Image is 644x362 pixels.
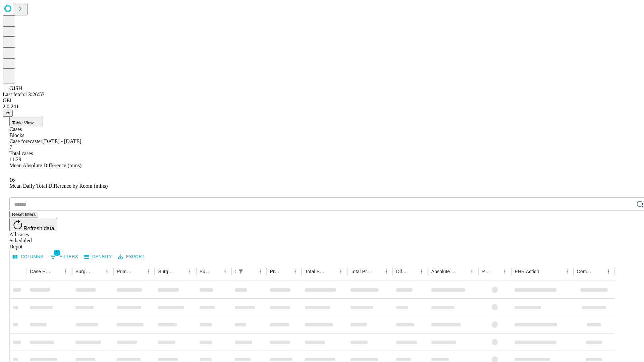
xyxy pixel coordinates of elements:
button: Menu [562,267,572,276]
div: GEI [3,98,641,104]
button: Show filters [236,267,246,276]
button: Refresh data [9,218,57,231]
span: 7 [9,144,12,150]
span: Case forecaster [9,138,42,144]
div: Total Predicted Duration [351,269,372,274]
button: Sort [93,267,102,276]
span: Last fetch: 13:26:53 [3,92,45,97]
div: Surgery Date [200,269,210,274]
button: Menu [336,267,345,276]
span: 16 [9,177,15,183]
button: Sort [327,267,336,276]
button: Menu [185,267,195,276]
button: Menu [102,267,112,276]
span: Mean Absolute Difference (mins) [9,163,82,168]
button: Sort [372,267,382,276]
span: [DATE] - [DATE] [42,138,81,144]
button: Menu [500,267,509,276]
span: Total cases [9,150,33,156]
button: Sort [211,267,220,276]
button: Menu [382,267,391,276]
button: Menu [604,267,613,276]
button: Menu [290,267,300,276]
div: Surgeon Name [75,269,92,274]
span: Mean Daily Total Difference by Room (mins) [9,183,108,189]
span: Table View [12,120,34,125]
button: Menu [467,267,477,276]
span: Reset filters [12,212,36,217]
button: Reset filters [9,211,38,218]
button: Sort [134,267,144,276]
button: @ [3,110,13,117]
button: Menu [256,267,265,276]
div: Surgery Name [158,269,175,274]
div: Difference [396,269,407,274]
button: Sort [52,267,61,276]
button: Sort [176,267,185,276]
span: @ [5,111,10,116]
button: Sort [408,267,417,276]
span: 1 [54,249,60,256]
button: Sort [540,267,549,276]
button: Export [116,252,146,262]
button: Table View [9,117,43,126]
div: Case Epic Id [30,269,51,274]
div: Absolute Difference [431,269,457,274]
div: Resolved in EHR [482,269,490,274]
button: Menu [144,267,153,276]
button: Select columns [11,252,45,262]
div: Predicted In Room Duration [270,269,281,274]
span: 11.29 [9,157,21,162]
div: Comments [577,269,594,274]
button: Menu [61,267,70,276]
div: 1 active filter [236,267,246,276]
div: Scheduled In Room Duration [235,269,235,274]
button: Menu [220,267,230,276]
span: Refresh data [23,226,54,231]
button: Sort [491,267,500,276]
span: GJSH [9,85,22,91]
button: Show filters [48,251,80,262]
button: Sort [458,267,467,276]
div: Total Scheduled Duration [305,269,326,274]
button: Menu [417,267,426,276]
div: EHR Action [515,269,539,274]
button: Sort [246,267,256,276]
button: Density [83,252,114,262]
div: Primary Service [117,269,133,274]
button: Sort [594,267,604,276]
button: Sort [281,267,290,276]
div: 2.0.241 [3,104,641,110]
